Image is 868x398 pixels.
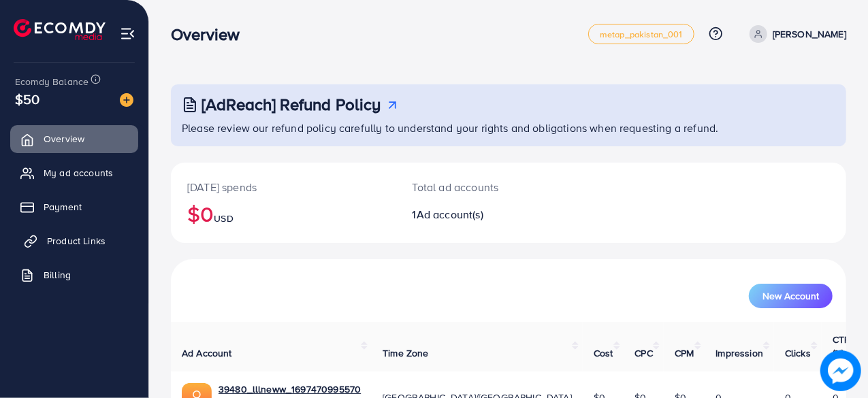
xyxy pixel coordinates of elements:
[10,193,138,220] a: Payment
[47,234,106,248] span: Product Links
[833,333,850,360] span: CTR (%)
[785,346,811,360] span: Clicks
[120,26,135,42] img: menu
[413,208,549,221] h2: 1
[44,268,71,282] span: Billing
[588,24,694,44] a: metap_pakistan_001
[749,284,833,308] button: New Account
[15,75,89,88] span: Ecomdy Balance
[187,201,380,227] h2: $0
[10,261,138,288] a: Billing
[716,346,764,360] span: Impression
[417,207,483,222] span: Ad account(s)
[182,120,838,136] p: Please review our refund policy carefully to understand your rights and obligations when requesti...
[594,346,613,360] span: Cost
[413,179,549,195] p: Total ad accounts
[10,125,138,152] a: Overview
[15,89,39,109] span: $50
[675,346,694,360] span: CPM
[744,25,846,43] a: [PERSON_NAME]
[187,179,380,195] p: [DATE] spends
[10,159,138,186] a: My ad accounts
[202,95,381,114] h3: [AdReach] Refund Policy
[171,24,251,44] h3: Overview
[762,291,819,301] span: New Account
[214,212,233,225] span: USD
[44,132,84,146] span: Overview
[635,346,653,360] span: CPC
[600,30,683,39] span: metap_pakistan_001
[44,166,113,180] span: My ad accounts
[182,346,232,360] span: Ad Account
[120,93,133,107] img: image
[219,382,361,396] a: 39480_lllneww_1697470995570
[773,26,846,42] p: [PERSON_NAME]
[14,19,106,40] img: logo
[820,350,861,391] img: image
[383,346,428,360] span: Time Zone
[10,227,138,254] a: Product Links
[44,200,82,214] span: Payment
